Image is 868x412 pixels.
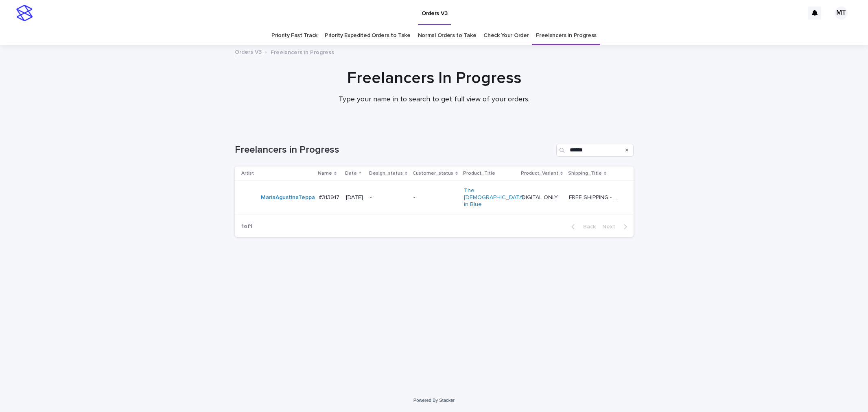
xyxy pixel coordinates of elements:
[235,144,553,156] h1: Freelancers in Progress
[319,193,341,201] p: #313917
[602,224,620,230] span: Next
[235,47,262,56] a: Orders V3
[578,224,596,230] span: Back
[413,194,457,201] p: -
[522,193,560,201] p: DIGITAL ONLY
[235,68,634,88] h1: Freelancers In Progress
[318,169,332,178] p: Name
[418,26,477,45] a: Normal Orders to Take
[536,26,597,45] a: Freelancers in Progress
[463,169,495,178] p: Product_Title
[568,169,602,178] p: Shipping_Title
[556,144,634,157] input: Search
[346,194,363,201] p: [DATE]
[521,169,558,178] p: Product_Variant
[413,169,453,178] p: Customer_status
[464,187,525,208] a: The [DEMOGRAPHIC_DATA] in Blue
[325,26,411,45] a: Priority Expedited Orders to Take
[271,26,317,45] a: Priority Fast Track
[235,217,259,237] p: 1 of 1
[345,169,357,178] p: Date
[16,5,33,21] img: stacker-logo-s-only.png
[370,194,407,201] p: -
[565,223,599,230] button: Back
[261,194,315,201] a: MariaAgustinaTeppa
[369,169,403,178] p: Design_status
[241,169,254,178] p: Artist
[569,193,621,201] p: FREE SHIPPING - preview in 1-2 business days, after your approval delivery will take 5-10 b.d.
[599,223,634,230] button: Next
[835,7,848,20] div: MT
[235,181,634,215] tr: MariaAgustinaTeppa #313917#313917 [DATE]--The [DEMOGRAPHIC_DATA] in Blue DIGITAL ONLYDIGITAL ONLY...
[271,47,334,56] p: Freelancers in Progress
[413,398,455,403] a: Powered By Stacker
[271,95,597,104] p: Type your name in to search to get full view of your orders.
[483,26,529,45] a: Check Your Order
